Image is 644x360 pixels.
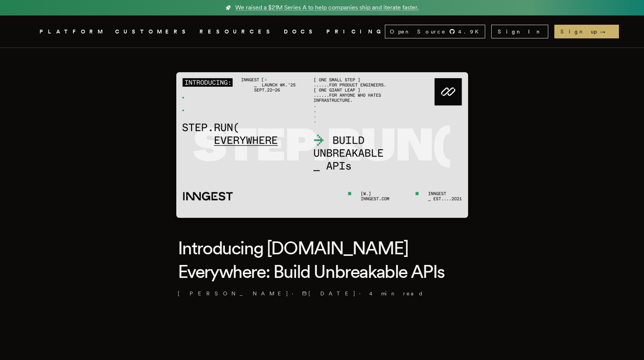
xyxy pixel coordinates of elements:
button: PLATFORM [40,27,106,36]
span: We raised a $21M Series A to help companies ship and iterate faster. [235,3,419,12]
a: DOCS [284,27,317,36]
a: PRICING [326,27,385,36]
span: → [600,28,613,35]
span: 4.9 K [458,28,483,35]
nav: Global [18,16,626,48]
span: 4 min read [369,290,424,297]
span: [DATE] [302,290,356,297]
h1: Introducing [DOMAIN_NAME] Everywhere: Build Unbreakable APIs [178,236,467,284]
a: Sign up [554,25,619,38]
a: Sign In [491,25,548,38]
a: CUSTOMERS [115,27,190,36]
button: RESOURCES [199,27,275,36]
p: · · [178,290,467,297]
a: [PERSON_NAME] [178,290,289,297]
img: Featured image for Introducing Step.Run Everywhere: Build Unbreakable APIs blog post [176,72,468,218]
span: Open Source [390,28,446,35]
